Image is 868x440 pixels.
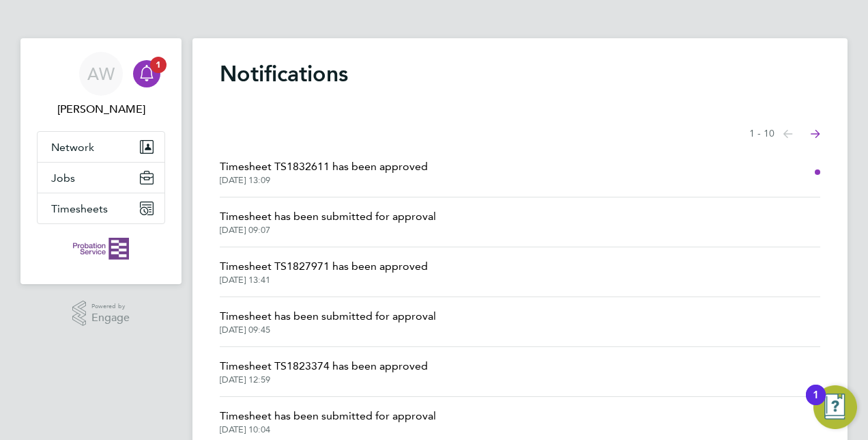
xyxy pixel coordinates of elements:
[220,408,436,435] a: Timesheet has been submitted for approval[DATE] 10:04
[220,175,428,186] span: [DATE] 13:09
[220,60,820,87] h1: Notifications
[51,171,75,184] span: Jobs
[220,159,428,186] a: Timesheet TS1832611 has been approved[DATE] 13:09
[749,120,820,148] nav: Select page of notifications list
[813,395,819,413] div: 1
[91,301,130,312] span: Powered by
[37,101,165,118] span: Andrew Wood
[38,163,164,193] button: Jobs
[220,258,428,275] span: Timesheet TS1827971 has been approved
[20,38,182,284] nav: Main navigation
[72,301,130,327] a: Powered byEngage
[220,358,428,374] span: Timesheet TS1823374 has been approved
[220,358,428,385] a: Timesheet TS1823374 has been approved[DATE] 12:59
[220,308,436,335] a: Timesheet has been submitted for approval[DATE] 09:45
[37,238,165,260] a: Go to home page
[749,127,775,141] span: 1 - 10
[220,225,436,236] span: [DATE] 09:07
[87,65,115,83] span: AW
[220,208,436,225] span: Timesheet has been submitted for approval
[220,424,436,435] span: [DATE] 10:04
[220,374,428,385] span: [DATE] 12:59
[38,132,164,162] button: Network
[220,408,436,424] span: Timesheet has been submitted for approval
[73,238,128,260] img: probationservice-logo-retina.png
[51,141,94,154] span: Network
[220,159,428,175] span: Timesheet TS1832611 has been approved
[38,193,164,223] button: Timesheets
[220,208,436,236] a: Timesheet has been submitted for approval[DATE] 09:07
[51,202,108,215] span: Timesheets
[220,258,428,286] a: Timesheet TS1827971 has been approved[DATE] 13:41
[91,312,130,324] span: Engage
[220,308,436,325] span: Timesheet has been submitted for approval
[220,275,428,286] span: [DATE] 13:41
[150,57,167,73] span: 1
[220,325,436,335] span: [DATE] 09:45
[813,385,857,429] button: Open Resource Center, 1 new notification
[133,52,160,96] a: 1
[37,52,165,118] a: AW[PERSON_NAME]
